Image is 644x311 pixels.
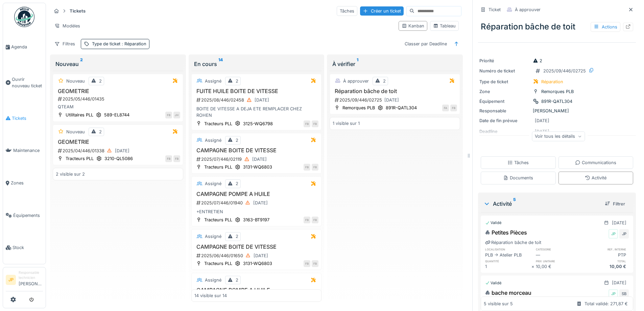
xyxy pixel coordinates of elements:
[304,120,310,127] div: FB
[11,44,43,50] span: Agenda
[243,217,269,223] div: 3163-BT9197
[194,147,319,154] h3: CAMPAGNE BOITE DE VITESSE
[194,88,319,94] h3: FUITE HUILE BOITE DE VITESSE
[485,220,502,226] div: Validé
[205,277,221,283] div: Assigné
[541,98,572,105] div: 891R-QATL304
[236,233,238,240] div: 2
[99,129,102,135] div: 2
[484,301,513,307] div: 5 visible sur 5
[6,275,16,285] li: JP
[204,260,232,267] div: Tracteurs PLL
[479,98,530,105] div: Équipement
[332,60,457,68] div: À vérifier
[13,212,43,219] span: Équipements
[485,228,527,237] div: Petites Pièces
[479,88,530,95] div: Zone
[6,270,43,291] a: JP Responsable technicien[PERSON_NAME]
[205,137,221,143] div: Assigné
[120,41,146,46] span: : Réparation
[485,263,531,270] div: 1
[205,180,221,187] div: Assigné
[585,175,606,181] div: Activité
[51,39,78,49] div: Filtres
[312,164,318,171] div: FB
[196,199,319,207] div: 2025/07/446/01940
[485,289,531,297] div: bache morceau
[194,60,319,68] div: En cours
[196,96,319,104] div: 2025/08/446/02458
[479,108,530,114] div: Responsable
[541,79,563,85] div: Réparation
[56,104,180,110] div: QTEAM
[360,6,404,16] div: Créer un ticket
[56,88,180,94] h3: GEOMETRIE
[507,159,529,166] div: Tâches
[485,280,502,286] div: Validé
[13,244,43,251] span: Stock
[67,8,88,14] strong: Tickets
[236,180,238,187] div: 2
[479,68,530,74] div: Numéro de ticket
[442,105,449,111] div: FA
[384,97,399,103] div: [DATE]
[165,112,172,118] div: FB
[194,244,319,250] h3: CAMPAGNE BOITE DE VITESSE
[619,229,629,239] div: JP
[3,231,46,264] a: Stock
[485,247,531,251] h6: localisation
[343,78,369,84] div: À approuver
[342,105,375,111] div: Remorques PLB
[204,164,232,170] div: Tracteurs PLL
[19,270,43,281] div: Responsable technicien
[485,259,531,263] h6: quantité
[619,289,629,299] div: SB
[57,96,180,102] div: 2025/05/446/01435
[92,41,146,47] div: Type de ticket
[609,289,618,299] div: JP
[13,147,43,154] span: Maintenance
[582,252,629,258] div: PTP
[541,88,574,95] div: Remorques PLB
[173,112,180,118] div: JH
[582,259,629,263] h6: total
[51,21,83,31] div: Modèles
[3,134,46,167] a: Maintenance
[66,155,94,162] div: Tracteurs PLL
[12,76,43,89] span: Ouvrir nouveau ticket
[582,263,629,270] div: 10,00 €
[236,137,238,143] div: 2
[56,171,85,177] div: 2 visible sur 2
[478,18,636,36] div: Réparation bâche de toit
[513,200,516,208] sup: 5
[515,6,541,13] div: À approuver
[334,96,457,104] div: 2025/09/446/02725
[252,156,267,162] div: [DATE]
[12,115,43,121] span: Tickets
[304,260,310,267] div: FB
[536,259,582,263] h6: prix unitaire
[479,117,530,124] div: Date de fin prévue
[591,22,620,32] div: Actions
[533,58,542,64] div: 2
[194,208,319,215] div: +ENTRETIEN
[312,120,318,127] div: FB
[205,233,221,240] div: Assigné
[304,217,310,223] div: FB
[485,252,531,258] div: PLB -> Atelier PLB
[194,191,319,197] h3: CAMPAGNE POMPE A HUILE
[254,252,268,259] div: [DATE]
[194,292,227,299] div: 14 visible sur 14
[386,105,417,111] div: 891R-QATL304
[337,6,357,16] div: Tâches
[196,251,319,260] div: 2025/06/446/01650
[57,147,180,155] div: 2025/04/446/01338
[575,159,616,166] div: Communications
[503,175,533,181] div: Documents
[194,106,319,118] div: BOITE DE VITESSE A DEJA ETE REMPLACER CHEZ ROHEN
[536,247,582,251] h6: catégorie
[3,102,46,135] a: Tickets
[255,97,269,103] div: [DATE]
[194,287,319,293] h3: CAMPAGNE POMPE A HUILE
[304,164,310,171] div: FB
